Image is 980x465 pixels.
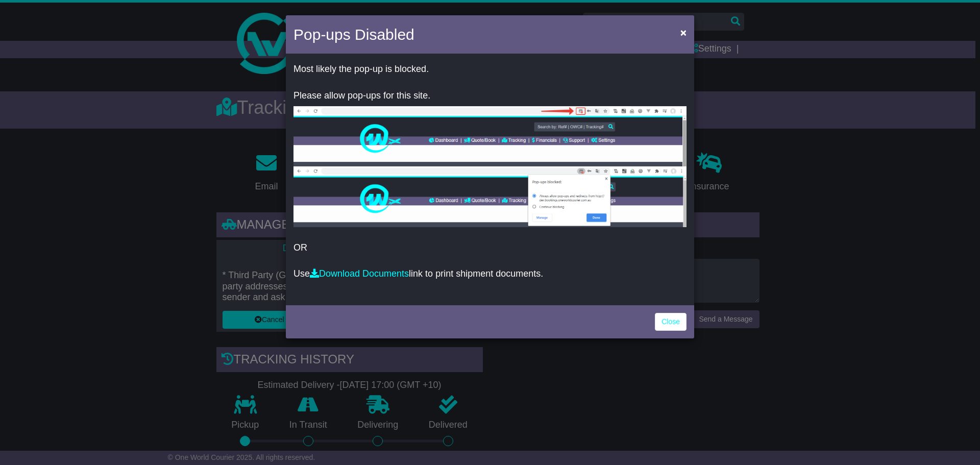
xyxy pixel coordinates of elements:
p: Please allow pop-ups for this site. [293,90,687,102]
h4: Pop-ups Disabled [293,23,414,46]
p: Use link to print shipment documents. [293,268,687,280]
a: Download Documents [310,268,409,279]
a: Close [655,313,687,331]
p: Most likely the pop-up is blocked. [293,64,687,75]
button: Close [675,22,692,43]
img: allow-popup-1.png [293,106,687,166]
div: OR [286,56,694,303]
img: allow-popup-2.png [293,166,687,227]
span: × [680,27,687,38]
